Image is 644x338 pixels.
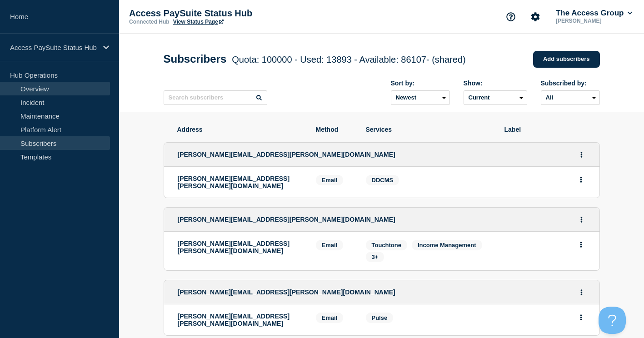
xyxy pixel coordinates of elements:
button: Actions [575,238,587,252]
select: Sort by [391,90,450,105]
button: Actions [576,148,587,162]
p: Connected Hub [129,19,170,25]
span: Pulse [372,314,388,321]
span: Touchtone [372,242,401,249]
h1: Subscribers [164,53,466,65]
button: Actions [576,213,587,227]
span: [PERSON_NAME][EMAIL_ADDRESS][PERSON_NAME][DOMAIN_NAME] [178,216,395,223]
select: Subscribed by [541,90,600,105]
input: Search subscribers [164,90,267,105]
span: Services [366,126,491,133]
div: Show: [464,80,527,87]
span: Label [504,126,586,133]
a: Add subscribers [533,51,600,68]
span: [PERSON_NAME][EMAIL_ADDRESS][PERSON_NAME][DOMAIN_NAME] [178,288,395,296]
div: Subscribed by: [541,80,600,87]
span: [PERSON_NAME][EMAIL_ADDRESS][PERSON_NAME][DOMAIN_NAME] [178,151,395,158]
button: Actions [575,173,587,187]
span: Method [316,126,352,133]
p: [PERSON_NAME][EMAIL_ADDRESS][PERSON_NAME][DOMAIN_NAME] [178,175,302,189]
span: Email [316,240,344,250]
button: The Access Group [554,9,634,18]
span: Income Management [418,242,476,249]
span: 3+ [372,253,379,260]
span: Email [316,175,344,185]
iframe: Help Scout Beacon - Open [599,307,626,334]
p: [PERSON_NAME] [554,18,634,24]
span: Quota: 100000 - Used: 13893 - Available: 86107 - (shared) [232,55,465,65]
p: Access PaySuite Status Hub [10,44,97,51]
button: Actions [576,285,587,299]
button: Actions [575,310,587,324]
span: Email [316,313,344,323]
button: Account settings [526,7,545,26]
span: Address [177,126,302,133]
button: Support [501,7,520,26]
select: Deleted [464,90,527,105]
div: Sort by: [391,80,450,87]
span: DDCMS [372,177,394,184]
p: [PERSON_NAME][EMAIL_ADDRESS][PERSON_NAME][DOMAIN_NAME] [178,313,302,327]
p: Access PaySuite Status Hub [129,8,311,19]
p: [PERSON_NAME][EMAIL_ADDRESS][PERSON_NAME][DOMAIN_NAME] [178,240,302,254]
a: View Status Page [173,19,224,25]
